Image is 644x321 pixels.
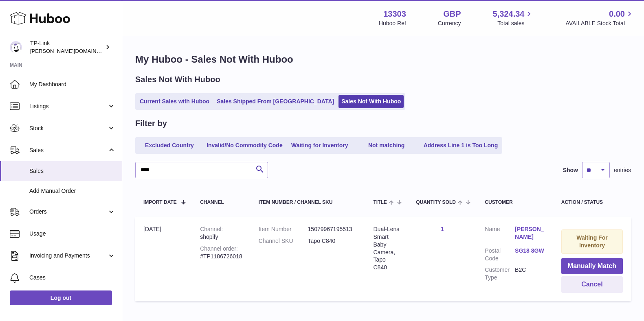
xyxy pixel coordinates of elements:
span: Import date [143,200,177,205]
span: Cases [29,274,116,282]
button: Manually Match [561,258,623,275]
div: Action / Status [561,200,623,205]
span: Sales [29,167,116,175]
a: [PERSON_NAME] [515,225,545,241]
span: 5,324.34 [493,9,525,20]
button: Cancel [561,276,623,293]
span: Add Manual Order [29,187,116,195]
span: [PERSON_NAME][DOMAIN_NAME][EMAIL_ADDRESS][DOMAIN_NAME] [30,48,206,54]
div: Channel [200,200,242,205]
strong: GBP [443,9,461,20]
div: shopify [200,225,242,241]
a: Not matching [354,139,419,152]
h1: My Huboo - Sales Not With Huboo [135,53,631,66]
dt: Name [485,225,515,243]
span: Listings [29,103,107,110]
a: SG18 8GW [515,247,545,255]
span: AVAILABLE Stock Total [565,20,634,27]
span: Invoicing and Payments [29,252,107,260]
div: Huboo Ref [379,20,406,27]
dd: B2C [515,266,545,282]
span: 0.00 [609,9,625,20]
td: [DATE] [135,217,192,301]
span: entries [614,166,631,174]
span: Total sales [497,20,534,27]
div: Currency [438,20,461,27]
img: susie.li@tp-link.com [10,41,22,53]
div: Dual-Lens Smart Baby Camera, Tapo C840 [374,225,400,271]
div: TP-Link [30,39,103,55]
label: Show [563,166,578,174]
a: Current Sales with Huboo [137,95,212,108]
div: #TP1186726018 [200,245,242,260]
strong: 13303 [383,9,406,20]
div: Customer [485,200,545,205]
a: Waiting for Inventory [287,139,352,152]
dd: 15079967195513 [308,225,357,233]
a: Excluded Country [137,139,202,152]
a: 1 [441,226,444,232]
span: Sales [29,146,107,154]
span: Stock [29,124,107,132]
span: Title [374,200,387,205]
span: Usage [29,230,116,238]
dd: Tapo C840 [308,237,357,245]
a: Address Line 1 is Too Long [421,139,501,152]
strong: Channel [200,226,223,232]
span: Orders [29,208,107,216]
dt: Postal Code [485,247,515,262]
a: 0.00 AVAILABLE Stock Total [565,9,634,27]
span: My Dashboard [29,81,116,88]
h2: Filter by [135,118,167,129]
a: Sales Shipped From [GEOGRAPHIC_DATA] [214,95,337,108]
a: Sales Not With Huboo [338,95,404,108]
strong: Waiting For Inventory [576,234,607,249]
a: Log out [10,290,112,305]
dt: Item Number [259,225,308,233]
a: 5,324.34 Total sales [493,9,534,27]
span: Quantity Sold [416,200,456,205]
div: Item Number / Channel SKU [259,200,357,205]
dt: Channel SKU [259,237,308,245]
dt: Customer Type [485,266,515,282]
a: Invalid/No Commodity Code [204,139,286,152]
h2: Sales Not With Huboo [135,74,220,85]
strong: Channel order [200,245,238,252]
